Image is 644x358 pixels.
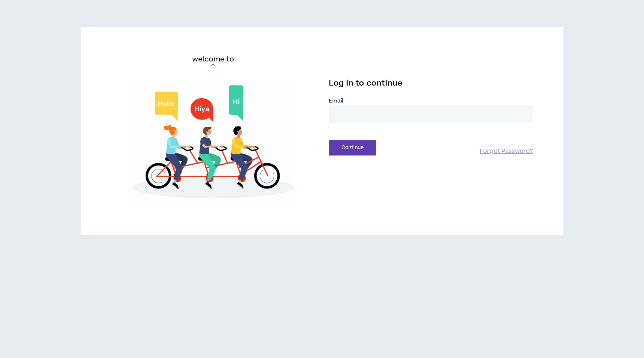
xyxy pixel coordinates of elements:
h6: welcome to [192,54,234,64]
label: Email [329,97,533,105]
a: Forgot Password? [480,147,533,155]
button: Continue [329,140,376,155]
img: Welcome to Wripple [111,79,315,208]
span: Log in to continue [329,78,403,89]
